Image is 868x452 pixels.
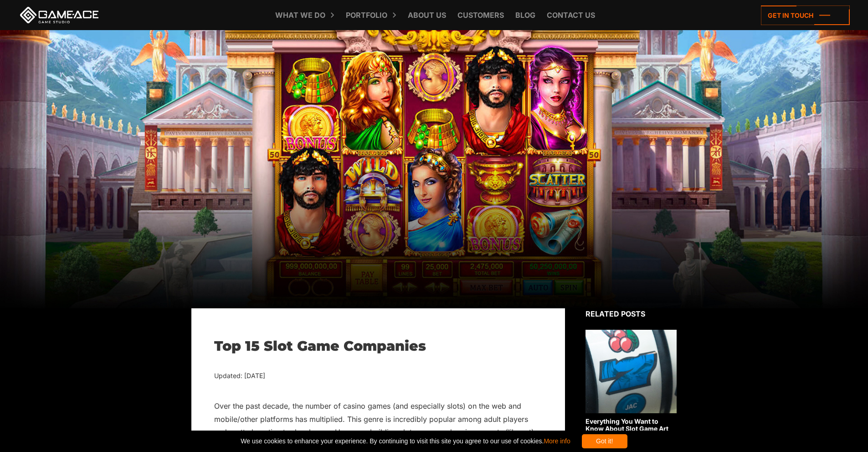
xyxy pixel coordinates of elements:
a: Everything You Want to Know About Slot Game Art [586,330,677,433]
div: Related posts [586,308,677,319]
p: Over the past decade, the number of casino games (and especially slots) on the web and mobile/oth... [214,400,542,452]
div: Got it! [582,434,627,448]
a: Get in touch [761,5,850,25]
div: Updated: [DATE] [214,370,542,382]
img: Related [586,330,677,413]
span: We use cookies to enhance your experience. By continuing to visit this site you agree to our use ... [241,434,570,448]
a: More info [544,437,570,445]
h1: Top 15 Slot Game Companies [214,338,542,354]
